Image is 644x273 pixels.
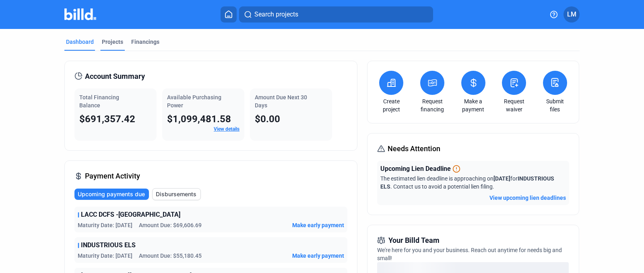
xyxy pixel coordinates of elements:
span: $691,357.42 [79,113,135,125]
span: Payment Activity [85,170,140,182]
span: Account Summary [85,71,145,82]
span: Your Billd Team [388,235,440,246]
button: Search projects [239,6,433,23]
button: Make early payment [292,252,344,260]
button: LM [563,6,580,23]
button: View upcoming lien deadlines [489,194,566,202]
span: $1,099,481.58 [167,113,231,125]
a: Request financing [418,97,446,113]
img: Billd Company Logo [64,8,96,20]
span: Amount Due: $55,180.45 [139,252,202,260]
a: Create project [377,97,405,113]
span: Disbursements [156,190,196,198]
span: LM [567,10,576,19]
span: Available Purchasing Power [167,94,221,109]
span: Amount Due: $69,606.69 [139,221,202,229]
button: Upcoming payments due [74,189,149,200]
span: Upcoming payments due [78,190,145,198]
span: Maturity Date: [DATE] [78,252,132,260]
span: LACC DCFS -[GEOGRAPHIC_DATA] [81,210,180,220]
span: Search projects [254,10,298,19]
span: Needs Attention [388,143,440,154]
span: Upcoming Lien Deadline [380,164,451,174]
a: Request waiver [500,97,528,113]
span: The estimated lien deadline is approaching on for . Contact us to avoid a potential lien filing. [380,175,554,190]
a: Make a payment [459,97,487,113]
button: Disbursements [152,188,201,200]
span: [DATE] [493,175,510,182]
div: Projects [102,38,123,46]
span: Maturity Date: [DATE] [78,221,132,229]
a: View details [214,126,239,132]
div: Financings [131,38,159,46]
button: Make early payment [292,221,344,229]
div: Dashboard [66,38,94,46]
span: We're here for you and your business. Reach out anytime for needs big and small! [377,247,562,261]
span: Total Financing Balance [79,94,119,109]
a: Submit files [541,97,569,113]
span: INDUSTRIOUS ELS [81,240,136,250]
span: Amount Due Next 30 Days [255,94,307,109]
span: $0.00 [255,113,280,125]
